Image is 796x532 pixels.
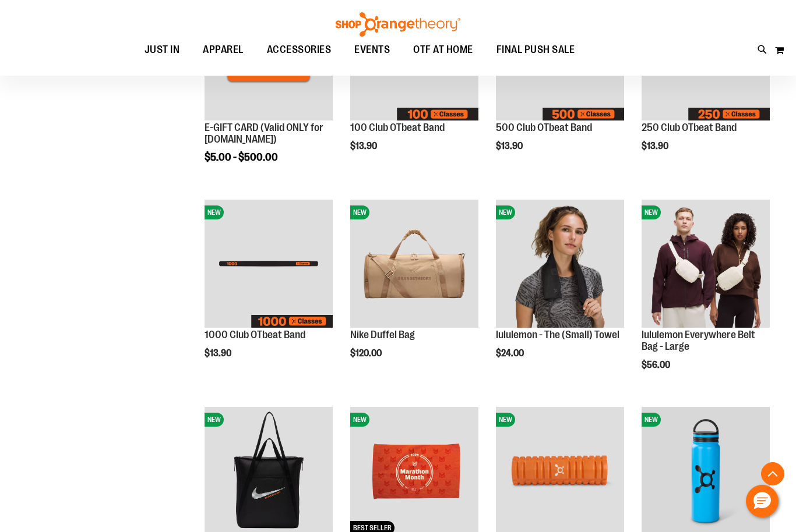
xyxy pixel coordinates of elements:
a: EVENTS [343,37,401,63]
span: FINAL PUSH SALE [496,37,575,63]
a: FINAL PUSH SALE [485,37,587,63]
span: APPAREL [203,37,244,63]
span: NEW [350,413,369,427]
a: 500 Club OTbeat Band [496,122,592,133]
button: Back To Top [761,462,784,485]
a: lululemon Everywhere Belt Bag - Large [642,329,755,352]
a: JUST IN [133,37,192,63]
span: EVENTS [354,37,390,63]
a: E-GIFT CARD (Valid ONLY for [DOMAIN_NAME]) [205,122,323,145]
span: NEW [496,205,515,219]
span: NEW [350,205,369,219]
span: $5.00 - $500.00 [205,151,278,163]
a: lululemon Everywhere Belt Bag - LargeNEW [642,200,770,329]
a: Nike Duffel BagNEW [350,200,478,329]
span: $24.00 [496,348,526,359]
a: lululemon - The (Small) TowelNEW [496,200,624,329]
span: $13.90 [350,141,379,151]
span: OTF AT HOME [413,37,473,63]
a: Nike Duffel Bag [350,329,415,341]
span: $56.00 [642,360,672,370]
span: NEW [642,413,661,427]
div: product [490,194,630,388]
span: ACCESSORIES [267,37,332,63]
a: OTF AT HOME [401,37,485,63]
span: JUST IN [145,37,180,63]
span: $120.00 [350,348,383,359]
div: product [344,194,484,388]
img: Nike Duffel Bag [350,200,478,328]
a: lululemon - The (Small) Towel [496,329,619,341]
a: ACCESSORIES [255,37,343,63]
a: APPAREL [191,37,255,63]
a: 1000 Club OTbeat Band [205,329,305,341]
img: Image of 1000 Club OTbeat Band [205,200,333,328]
span: NEW [205,205,224,219]
a: 100 Club OTbeat Band [350,122,445,133]
span: $13.90 [642,141,670,151]
span: NEW [205,413,224,427]
span: $13.90 [205,348,233,359]
img: lululemon Everywhere Belt Bag - Large [642,200,770,328]
span: NEW [496,413,515,427]
span: NEW [642,205,661,219]
img: lululemon - The (Small) Towel [496,200,624,328]
button: Hello, have a question? Let’s chat. [746,485,779,517]
a: Image of 1000 Club OTbeat BandNEW [205,200,333,329]
img: Shop Orangetheory [334,12,462,37]
div: product [199,194,339,382]
div: product [636,194,776,400]
a: 250 Club OTbeat Band [642,122,737,133]
span: $13.90 [496,141,524,151]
